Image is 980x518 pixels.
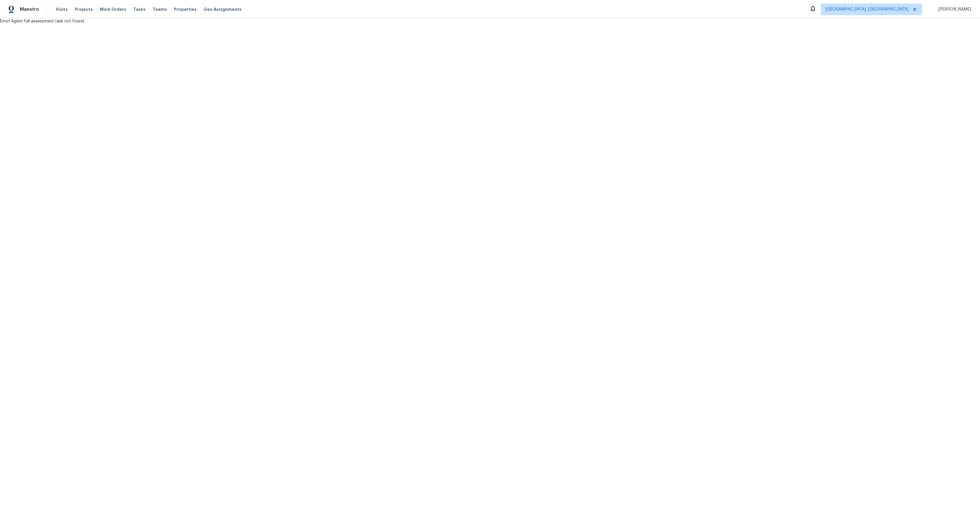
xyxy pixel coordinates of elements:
span: Tasks [133,7,146,11]
span: Teams [153,6,167,12]
span: Geo Assignments [204,6,242,12]
span: Properties [174,6,197,12]
span: Work Orders [100,6,126,12]
span: Maestro [20,6,39,12]
span: [GEOGRAPHIC_DATA], [GEOGRAPHIC_DATA] [826,6,909,12]
span: [PERSON_NAME] [936,6,971,12]
span: Visits [56,6,68,12]
span: Projects [75,6,93,12]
